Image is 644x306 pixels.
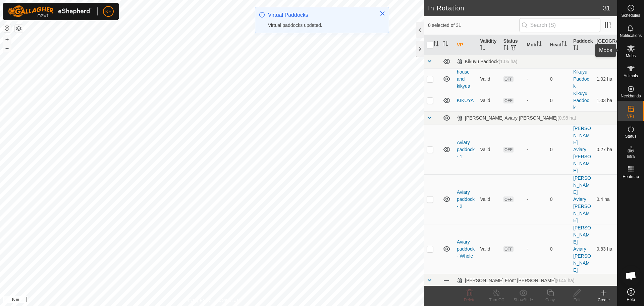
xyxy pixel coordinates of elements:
a: Kikuyu Paddock [573,91,589,110]
a: [PERSON_NAME] Aviary [PERSON_NAME] [573,175,591,223]
span: Delete [464,298,476,302]
a: Open chat [621,266,641,286]
td: 1.03 ha [594,90,617,111]
a: Aviary paddock - 2 [457,189,475,209]
span: (0.98 ha) [557,115,576,121]
img: Gallagher Logo [8,5,92,17]
span: Schedules [621,13,640,17]
div: - [527,196,544,203]
p-sorticon: Activate to sort [561,42,567,47]
div: Turn Off [483,297,510,303]
td: 0.83 ha [594,224,617,274]
span: Mobs [626,54,636,58]
td: 0 [547,174,571,224]
a: KIKUYA [457,98,474,103]
span: (0.45 ha) [556,278,575,283]
p-sorticon: Activate to sort [536,42,542,47]
div: - [527,76,544,83]
span: KE [105,8,112,15]
th: [GEOGRAPHIC_DATA] Area [594,35,617,55]
span: 31 [603,3,610,13]
a: house and kikyua [457,69,470,89]
span: Heatmap [623,175,639,179]
a: Aviary paddock - Whole [457,239,475,259]
div: Virtual Paddocks [268,11,373,19]
span: Help [627,298,635,302]
div: Copy [537,297,563,303]
span: Infra [627,155,635,159]
td: Valid [477,90,500,111]
button: Map Layers [15,25,23,33]
span: 0 selected of 31 [428,22,519,29]
span: Animals [624,74,638,78]
td: 0 [547,224,571,274]
span: Status [625,134,636,138]
span: OFF [503,98,514,103]
td: 0 [547,125,571,174]
span: VPs [627,114,634,118]
th: Mob [524,35,547,55]
span: Notifications [620,34,642,38]
td: 1.02 ha [594,68,617,90]
td: 0 [547,68,571,90]
p-sorticon: Activate to sort [573,46,579,51]
td: Valid [477,68,500,90]
a: [PERSON_NAME] Aviary [PERSON_NAME] [573,225,591,273]
div: Create [590,297,617,303]
th: Paddock [571,35,594,55]
h2: In Rotation [428,4,603,12]
button: Reset Map [3,24,11,32]
td: 0.4 ha [594,174,617,224]
p-sorticon: Activate to sort [443,42,448,47]
a: Help [618,286,644,304]
p-sorticon: Activate to sort [433,42,439,47]
td: Valid [477,125,500,174]
th: VP [454,35,477,55]
div: Virtual paddocks updated. [268,22,373,29]
th: Head [547,35,571,55]
td: Valid [477,224,500,274]
div: Edit [563,297,590,303]
span: OFF [503,196,514,202]
div: - [527,97,544,104]
td: Valid [477,174,500,224]
td: 0 [547,90,571,111]
div: Show/Hide [510,297,537,303]
p-sorticon: Activate to sort [607,46,612,51]
input: Search (S) [519,18,600,32]
p-sorticon: Activate to sort [480,46,485,51]
p-sorticon: Activate to sort [503,46,509,51]
a: Privacy Policy [185,297,211,303]
button: + [3,35,11,43]
div: - [527,246,544,253]
a: Kikuyu Paddock [573,69,589,89]
div: [PERSON_NAME] Front [PERSON_NAME] [457,278,575,283]
div: [PERSON_NAME] Aviary [PERSON_NAME] [457,115,576,121]
button: Close [378,9,387,18]
button: – [3,44,11,52]
th: Validity [477,35,500,55]
div: Kikuyu Paddock [457,59,517,64]
a: [PERSON_NAME] Aviary [PERSON_NAME] [573,126,591,173]
span: Neckbands [621,94,641,98]
td: 0.27 ha [594,125,617,174]
th: Status [501,35,524,55]
a: Aviary paddock - 1 [457,140,475,159]
span: OFF [503,246,514,252]
span: (1.05 ha) [498,59,517,64]
div: - [527,146,544,153]
span: OFF [503,147,514,152]
span: OFF [503,76,514,82]
a: Contact Us [219,297,238,303]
